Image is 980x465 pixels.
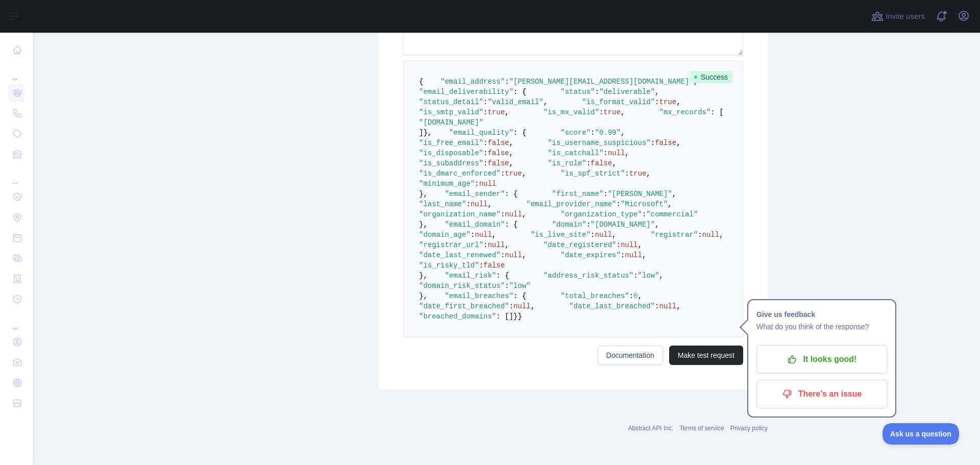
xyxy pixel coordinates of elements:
span: }, [419,272,428,280]
h1: Give us feedback [756,308,887,321]
span: }, [423,129,432,137]
span: "is_spf_strict" [560,169,625,178]
span: false [591,159,612,167]
span: : [] [496,312,513,321]
span: , [612,231,616,239]
div: ... [8,165,24,186]
span: "is_username_suspicious" [548,139,651,147]
span: } [518,312,522,321]
span: "[PERSON_NAME]" [608,190,672,198]
span: null [471,200,488,208]
p: It looks good! [764,351,879,368]
span: "address_risk_status" [544,272,633,280]
span: : [642,210,646,218]
span: , [505,108,509,116]
span: : [505,282,509,290]
span: "domain" [552,221,586,229]
span: null [595,231,612,239]
span: : [603,149,607,157]
span: , [522,210,526,218]
span: , [509,159,513,167]
iframe: Toggle Customer Support [883,423,960,445]
span: "email_quality" [449,129,513,137]
span: true [659,98,677,106]
span: "domain_risk_status" [419,282,505,290]
span: "email_provider_name" [526,200,616,208]
span: "[DOMAIN_NAME]" [591,221,655,229]
span: null [608,149,625,157]
span: "first_name" [552,190,603,198]
span: "date_expires" [560,251,621,259]
span: , [638,292,642,300]
span: : [603,190,607,198]
span: "mx_records" [659,108,711,116]
a: Abstract API Inc. [628,425,674,432]
span: , [672,190,676,198]
span: : [591,129,595,137]
span: "date_first_breached" [419,302,509,310]
a: Documentation [598,346,663,365]
span: "date_last_renewed" [419,251,501,259]
span: "domain_age" [419,231,471,239]
span: 0 [633,292,638,300]
span: : [698,231,702,239]
span: : [501,251,505,259]
button: Invite users [869,8,927,25]
span: "organization_name" [419,210,501,218]
span: "[DOMAIN_NAME]" [419,118,483,127]
span: "is_subaddress" [419,159,483,167]
span: : { [505,190,518,198]
span: null [475,231,492,239]
span: null [659,302,677,310]
span: "is_format_valid" [582,98,655,106]
span: , [492,231,496,239]
span: false [487,149,509,157]
span: "is_free_email" [419,139,483,147]
span: "valid_email" [487,98,543,106]
span: , [659,272,664,280]
span: true [603,108,621,116]
span: : [ [710,108,723,116]
span: false [483,261,505,270]
span: : [617,241,621,249]
span: "minimum_age" [419,180,475,188]
span: "email_sender" [445,190,505,198]
span: null [505,251,522,259]
span: "breached_domains" [419,312,496,321]
span: null [513,302,531,310]
span: "last_name" [419,200,466,208]
span: : [599,108,603,116]
span: }, [419,221,428,229]
a: Privacy policy [730,425,768,432]
span: "deliverable" [599,88,655,96]
p: What do you think of the response? [756,321,887,333]
span: : [586,221,591,229]
span: : { [513,129,526,137]
span: : [475,180,479,188]
span: "organization_type" [560,210,642,218]
span: "status" [560,88,595,96]
span: , [676,98,680,106]
span: : [629,292,633,300]
span: "low" [638,272,659,280]
span: null [621,241,638,249]
span: , [655,88,659,96]
span: null [487,241,505,249]
span: , [509,149,513,157]
span: , [530,302,534,310]
span: : { [505,221,518,229]
span: , [642,251,646,259]
span: "email_domain" [445,221,505,229]
span: , [676,139,680,147]
span: "is_live_site" [530,231,591,239]
span: : { [513,88,526,96]
span: , [509,139,513,147]
button: It looks good! [756,345,887,374]
span: : [483,149,487,157]
span: "is_mx_valid" [544,108,599,116]
span: , [655,221,659,229]
span: , [638,241,642,249]
span: null [505,210,522,218]
span: "email_breaches" [445,292,513,300]
span: , [487,200,492,208]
